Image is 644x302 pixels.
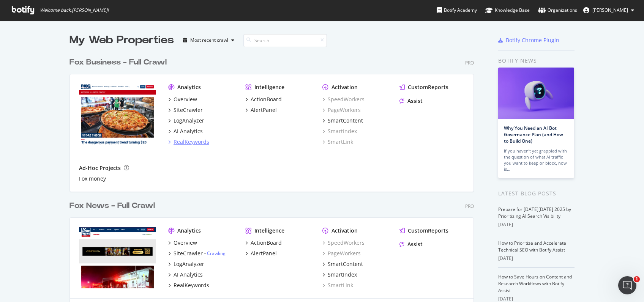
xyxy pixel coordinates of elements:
[168,282,209,289] a: RealKeywords
[79,175,106,182] a: Fox money
[69,57,170,68] a: Fox Business - Full Crawl
[618,276,636,294] iframe: Intercom live chat
[174,96,197,103] div: Overview
[251,250,277,257] div: AlertPanel
[577,4,640,16] button: [PERSON_NAME]
[322,138,353,146] a: SmartLink
[485,6,530,14] div: Knowledge Base
[254,83,284,91] div: Intelligence
[407,241,423,248] div: Assist
[322,106,361,114] a: PageWorkers
[174,271,203,278] div: AI Analytics
[322,117,363,124] a: SmartContent
[245,250,277,257] a: AlertPanel
[243,34,327,47] input: Search
[190,38,228,42] div: Most recent crawl
[168,239,197,247] a: Overview
[328,117,363,124] div: SmartContent
[79,227,156,288] img: www.foxnews.com
[331,227,358,234] div: Activation
[168,271,203,278] a: AI Analytics
[168,106,203,114] a: SiteCrawler
[498,57,575,65] div: Botify news
[174,106,203,114] div: SiteCrawler
[204,250,226,256] div: -
[504,125,563,144] a: Why You Need an AI Bot Governance Plan (and How to Build One)
[592,7,628,13] span: Ashlyn Messier
[174,250,203,257] div: SiteCrawler
[177,83,201,91] div: Analytics
[174,127,203,135] div: AI Analytics
[168,260,204,268] a: LogAnalyzer
[408,227,448,234] div: CustomReports
[322,250,361,257] a: PageWorkers
[399,83,448,91] a: CustomReports
[168,138,209,146] a: RealKeywords
[174,239,197,247] div: Overview
[245,96,282,103] a: ActionBoard
[498,221,575,228] div: [DATE]
[328,271,357,278] div: SmartIndex
[399,97,423,105] a: Assist
[408,83,448,91] div: CustomReports
[634,276,640,282] span: 1
[498,68,574,119] img: Why You Need an AI Bot Governance Plan (and How to Build One)
[168,117,204,124] a: LogAnalyzer
[465,60,474,66] div: Pro
[399,241,423,248] a: Assist
[498,189,575,198] div: Latest Blog Posts
[322,282,353,289] a: SmartLink
[177,227,201,234] div: Analytics
[498,255,575,262] div: [DATE]
[328,260,363,268] div: SmartContent
[174,282,209,289] div: RealKeywords
[322,96,365,103] a: SpeedWorkers
[331,83,358,91] div: Activation
[322,127,357,135] a: SmartIndex
[322,271,357,278] a: SmartIndex
[168,250,226,257] a: SiteCrawler- Crawling
[40,7,109,13] span: Welcome back, [PERSON_NAME] !
[251,106,277,114] div: AlertPanel
[399,227,448,234] a: CustomReports
[207,250,226,256] a: Crawling
[322,239,365,247] a: SpeedWorkers
[437,6,477,14] div: Botify Academy
[168,96,197,103] a: Overview
[506,36,559,44] div: Botify Chrome Plugin
[407,97,423,105] div: Assist
[498,240,566,253] a: How to Prioritize and Accelerate Technical SEO with Botify Assist
[69,200,158,211] a: Fox News - Full Crawl
[174,138,209,146] div: RealKeywords
[180,34,237,46] button: Most recent crawl
[498,274,572,294] a: How to Save Hours on Content and Research Workflows with Botify Assist
[465,203,474,209] div: Pro
[69,33,174,48] div: My Web Properties
[254,227,284,234] div: Intelligence
[538,6,577,14] div: Organizations
[251,239,282,247] div: ActionBoard
[174,117,204,124] div: LogAnalyzer
[251,96,282,103] div: ActionBoard
[79,164,121,172] div: Ad-Hoc Projects
[168,127,203,135] a: AI Analytics
[174,260,204,268] div: LogAnalyzer
[79,83,156,145] img: www.foxbusiness.com
[498,36,559,44] a: Botify Chrome Plugin
[245,239,282,247] a: ActionBoard
[504,148,568,172] div: If you haven’t yet grappled with the question of what AI traffic you want to keep or block, now is…
[69,57,167,68] div: Fox Business - Full Crawl
[498,206,571,219] a: Prepare for [DATE][DATE] 2025 by Prioritizing AI Search Visibility
[69,200,155,211] div: Fox News - Full Crawl
[245,106,277,114] a: AlertPanel
[322,260,363,268] a: SmartContent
